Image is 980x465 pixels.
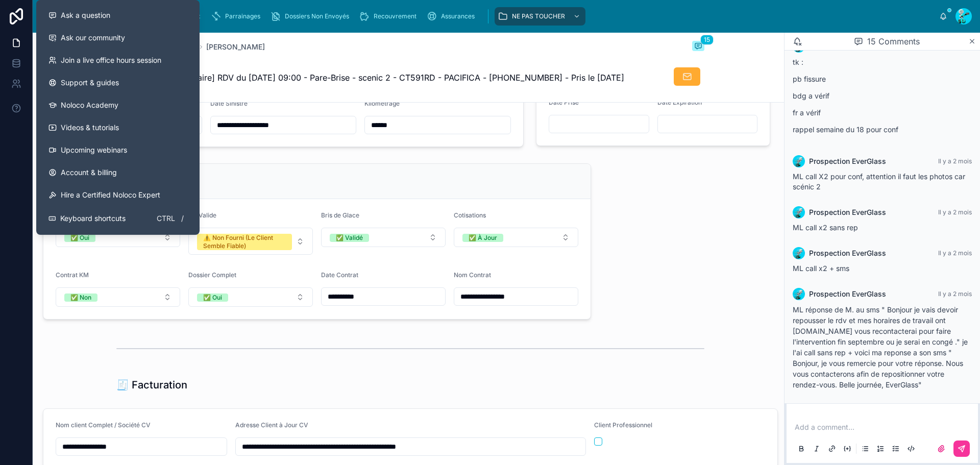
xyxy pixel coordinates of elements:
[793,90,972,101] p: bdg a vérif
[356,7,424,26] a: Recouvrement
[40,206,195,231] button: Keyboard shortcutsCtrl/
[938,157,972,165] span: Il y a 2 mois
[793,107,972,118] p: fr a vérif
[809,289,886,299] span: Prospection EverGlass
[321,211,359,219] span: Bris de Glace
[700,35,714,45] span: 15
[188,211,216,219] span: CT Valide
[156,212,176,225] span: Ctrl
[116,71,628,96] span: [Tout Bon | Décla à Faire] RDV du [DATE] 09:00 - Pare-Brise - scenic 2 - CT591RD - PACIFICA - [PH...
[56,228,180,247] button: Select Button
[67,5,939,28] div: scrollable content
[441,12,475,20] span: Assurances
[40,139,195,161] a: Upcoming webinars
[206,42,265,52] a: [PERSON_NAME]
[793,57,972,67] p: tk :
[61,123,119,133] span: Videos & tutorials
[321,228,446,247] button: Select Button
[495,7,585,26] a: NE PAS TOUCHER
[60,213,126,224] span: Keyboard shortcuts
[70,234,89,242] div: ✅ Oui
[454,211,486,219] span: Cotisations
[374,12,416,20] span: Recouvrement
[208,7,267,26] a: Parrainages
[225,12,260,20] span: Parrainages
[938,249,972,257] span: Il y a 2 mois
[938,208,972,216] span: Il y a 2 mois
[285,12,349,20] span: Dossiers Non Envoyés
[424,7,482,26] a: Assurances
[40,94,195,116] a: Noloco Academy
[40,116,195,139] a: Videos & tutorials
[40,71,195,94] a: Support & guides
[40,184,195,206] button: Hire a Certified Noloco Expert
[40,161,195,184] a: Account & billing
[178,214,186,223] span: /
[203,234,286,250] div: ⚠️ Non Fourni (Le Client Semble Fiable)
[692,41,704,53] button: 15
[469,234,497,242] div: ✅ À Jour
[61,145,127,155] span: Upcoming webinars
[364,100,400,107] span: Kilométrage
[454,228,578,247] button: Select Button
[61,33,125,43] span: Ask our community
[793,124,972,135] p: rappel semaine du 18 pour conf
[56,287,180,307] button: Select Button
[61,100,118,110] span: Noloco Academy
[61,167,117,178] span: Account & billing
[793,74,972,84] p: pb fissure
[203,293,222,302] div: ✅ Oui
[116,57,628,71] h1: [PERSON_NAME]
[116,378,187,392] h1: 🧾 Facturation
[61,10,110,20] span: Ask a question
[188,287,313,307] button: Select Button
[188,271,236,279] span: Dossier Complet
[235,421,308,429] span: Adresse Client à Jour CV
[267,7,356,26] a: Dossiers Non Envoyés
[938,290,972,298] span: Il y a 2 mois
[61,78,119,88] span: Support & guides
[809,207,886,217] span: Prospection EverGlass
[321,271,358,279] span: Date Contrat
[594,421,652,429] span: Client Professionnel
[793,304,972,390] p: ML réponse de M. au sms " Bonjour je vais devoir repousser le rdv et mes horaires de travail ont ...
[56,271,89,279] span: Contrat KM
[512,12,565,20] span: NE PAS TOUCHER
[40,27,195,49] a: Ask our community
[793,264,849,273] span: ML call x2 + sms
[809,248,886,258] span: Prospection EverGlass
[40,49,195,71] a: Join a live office hours session
[336,234,363,242] div: ✅ Validé
[70,293,91,302] div: ✅ Non
[793,223,858,232] span: ML call x2 sans rep
[867,35,920,47] span: 15 Comments
[793,172,965,191] span: ML call X2 pour conf, attention il faut les photos car scénic 2
[809,156,886,166] span: Prospection EverGlass
[210,100,248,107] span: Date Sinistre
[61,55,161,65] span: Join a live office hours session
[40,4,195,27] button: Ask a question
[454,271,491,279] span: Nom Contrat
[61,190,160,200] span: Hire a Certified Noloco Expert
[188,228,313,255] button: Select Button
[56,421,151,429] span: Nom client Complet / Société CV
